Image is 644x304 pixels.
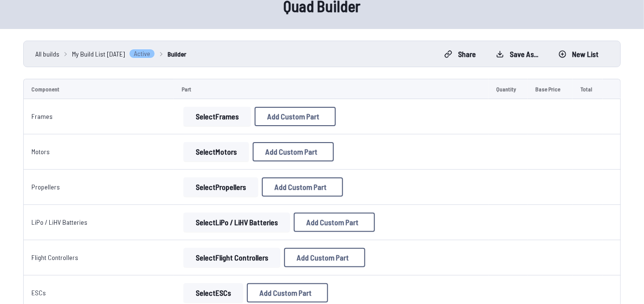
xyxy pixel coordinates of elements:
button: Add Custom Part [294,213,375,232]
td: Quantity [488,79,528,99]
button: New List [550,46,607,62]
a: All builds [35,49,59,59]
a: Flight Controllers [31,253,78,261]
a: My Build List [DATE]Active [72,49,155,59]
span: My Build List [DATE] [72,49,125,59]
button: Add Custom Part [262,177,343,197]
a: Builder [168,49,186,59]
button: SelectMotors [184,142,249,161]
button: SelectESCs [184,283,243,303]
td: Base Price [528,79,572,99]
a: Frames [31,112,53,120]
button: Save as... [488,46,546,62]
button: Add Custom Part [247,283,328,303]
span: Add Custom Part [267,113,319,120]
span: Add Custom Part [297,254,349,261]
span: Add Custom Part [274,183,327,191]
span: Add Custom Part [306,218,358,226]
td: Total [572,79,603,99]
span: Active [129,49,155,58]
td: Component [23,79,174,99]
span: Add Custom Part [265,148,317,156]
a: ESCs [31,289,46,297]
button: SelectFrames [184,107,251,126]
a: Propellers [31,183,60,191]
a: SelectMotors [182,142,251,161]
a: SelectFrames [182,107,253,126]
td: Part [174,79,488,99]
button: Add Custom Part [284,248,365,267]
button: SelectFlight Controllers [184,248,280,267]
a: SelectPropellers [182,177,260,197]
a: Motors [31,147,50,156]
a: SelectFlight Controllers [182,248,282,267]
a: SelectLiPo / LiHV Batteries [182,213,292,232]
a: SelectESCs [182,283,245,303]
button: Add Custom Part [255,107,336,126]
span: Add Custom Part [259,289,312,297]
button: SelectLiPo / LiHV Batteries [184,213,290,232]
a: LiPo / LiHV Batteries [31,218,87,226]
button: Share [436,46,484,62]
button: Add Custom Part [253,142,334,161]
button: SelectPropellers [184,177,258,197]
